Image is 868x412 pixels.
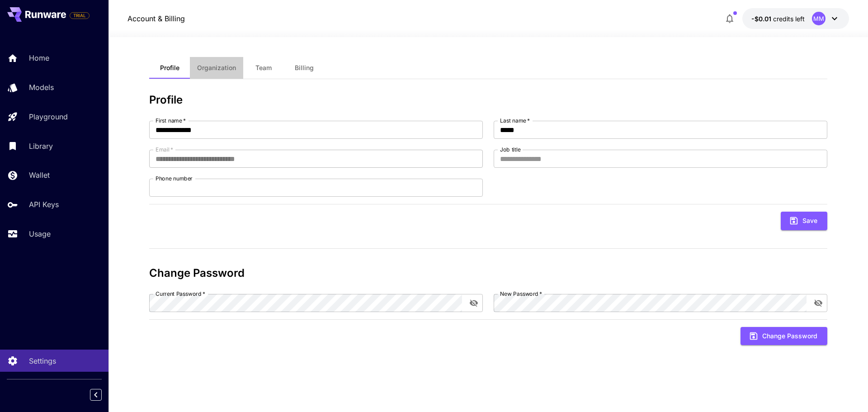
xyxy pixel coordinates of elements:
[29,141,53,152] p: Library
[160,64,179,72] span: Profile
[255,64,272,72] span: Team
[29,82,54,93] p: Models
[97,387,108,403] div: Collapse sidebar
[500,117,530,124] label: Last name
[781,212,827,230] button: Save
[156,290,205,298] label: Current Password
[29,355,56,366] p: Settings
[149,94,827,106] h3: Profile
[156,175,193,182] label: Phone number
[29,199,59,210] p: API Keys
[70,10,90,21] span: Add your payment card to enable full platform functionality.
[751,15,773,23] span: -$0.01
[197,64,236,72] span: Organization
[773,15,805,23] span: credits left
[70,12,89,19] span: TRIAL
[751,14,805,24] div: -$0.0072
[295,64,314,72] span: Billing
[812,12,826,25] div: MM
[127,13,185,24] nav: breadcrumb
[156,146,173,153] label: Email
[90,389,102,401] button: Collapse sidebar
[29,228,51,239] p: Usage
[156,117,186,124] label: First name
[500,290,542,298] label: New Password
[29,52,49,63] p: Home
[29,111,68,122] p: Playground
[149,267,827,279] h3: Change Password
[742,8,849,29] button: -$0.0072MM
[466,295,482,311] button: toggle password visibility
[741,327,827,346] button: Change Password
[127,13,185,24] a: Account & Billing
[29,170,50,180] p: Wallet
[810,295,826,311] button: toggle password visibility
[500,146,521,153] label: Job title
